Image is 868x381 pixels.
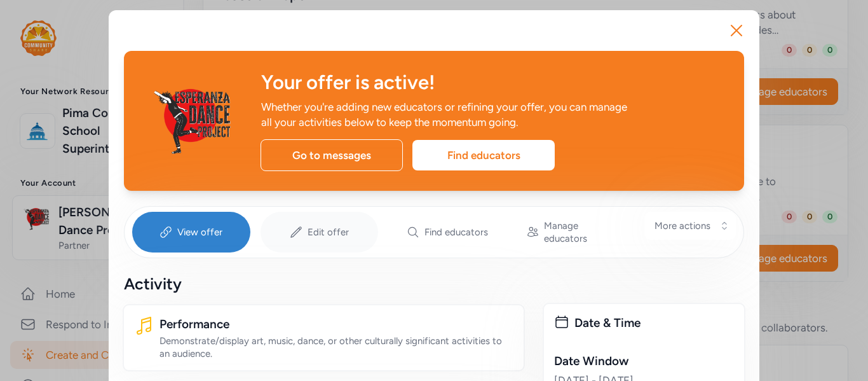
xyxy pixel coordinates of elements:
[177,226,222,239] span: View offer
[261,139,403,171] div: Go to messages
[554,352,734,370] div: Date Window
[124,274,524,294] div: Activity
[574,314,734,332] div: Date & Time
[308,226,349,239] span: Edit offer
[544,219,624,245] span: Manage educators
[159,315,513,333] div: Performance
[144,75,236,167] img: Avatar
[654,219,710,232] span: More actions
[644,212,736,240] button: More actions
[159,335,513,360] div: Demonstrate/display art, music, dance, or other culturally significant activities to an audience.
[424,226,488,239] span: Find educators
[261,99,627,130] div: Whether you're adding new educators or refining your offer, you can manage all your activities be...
[412,140,555,170] div: Find educators
[261,71,724,94] div: Your offer is active!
